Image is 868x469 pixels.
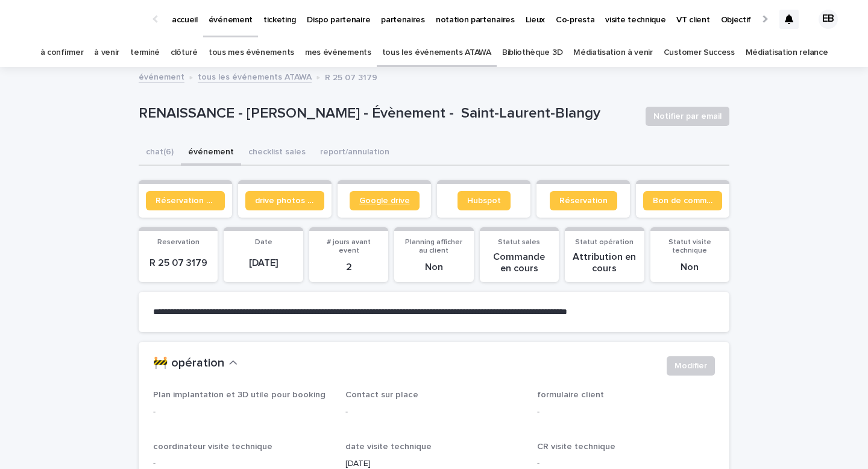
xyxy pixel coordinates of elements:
[572,251,637,274] p: Attribution en cours
[153,356,237,371] button: 🚧 opération
[345,406,523,418] p: -
[316,262,381,273] p: 2
[241,140,313,166] button: checklist sales
[313,140,397,166] button: report/annulation
[668,239,711,254] span: Statut visite technique
[153,442,272,451] span: coordinateur visite technique
[458,191,511,210] a: Hubspot
[559,197,608,205] span: Réservation
[146,257,210,269] p: R 25 07 3179
[467,197,501,205] span: Hubspot
[575,239,634,246] span: Statut opération
[667,356,715,376] button: Modifier
[653,110,722,122] span: Notifier par email
[537,406,715,418] p: -
[487,251,552,274] p: Commande en cours
[209,39,294,67] a: tous mes événements
[153,356,224,371] h2: 🚧 opération
[198,69,312,83] a: tous les événements ATAWA
[40,39,84,67] a: à confirmer
[345,442,432,451] span: date visite technique
[325,70,377,83] p: R 25 07 3179
[231,257,295,269] p: [DATE]
[350,191,420,210] a: Google drive
[157,239,200,246] span: Reservation
[573,39,653,67] a: Médiatisation à venir
[24,7,141,31] img: Ls34BcGeRexTGTNfXpUC
[146,191,225,210] a: Réservation client
[746,39,828,67] a: Médiatisation relance
[537,391,604,399] span: formulaire client
[664,39,735,67] a: Customer Success
[359,197,410,205] span: Google drive
[537,442,615,451] span: CR visite technique
[643,191,722,210] a: Bon de commande
[658,262,722,273] p: Non
[498,239,540,246] span: Statut sales
[327,239,371,254] span: # jours avant event
[502,39,562,67] a: Bibliothèque 3D
[405,239,462,254] span: Planning afficher au client
[153,406,331,418] p: -
[305,39,371,67] a: mes événements
[675,360,707,372] span: Modifier
[130,39,160,67] a: terminé
[139,140,181,166] button: chat (6)
[139,69,184,83] a: événement
[156,197,215,205] span: Réservation client
[382,39,491,67] a: tous les événements ATAWA
[345,391,418,399] span: Contact sur place
[653,197,712,205] span: Bon de commande
[139,105,636,122] p: RENAISSANCE - [PERSON_NAME] - Évènement - Saint-Laurent-Blangy
[646,107,729,126] button: Notifier par email
[94,39,119,67] a: à venir
[819,10,838,29] div: EB
[245,191,324,210] a: drive photos coordinateur
[181,140,241,166] button: événement
[401,262,466,273] p: Non
[153,391,325,399] span: Plan implantation et 3D utile pour booking
[550,191,617,210] a: Réservation
[255,239,272,246] span: Date
[171,39,198,67] a: clôturé
[255,197,315,205] span: drive photos coordinateur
